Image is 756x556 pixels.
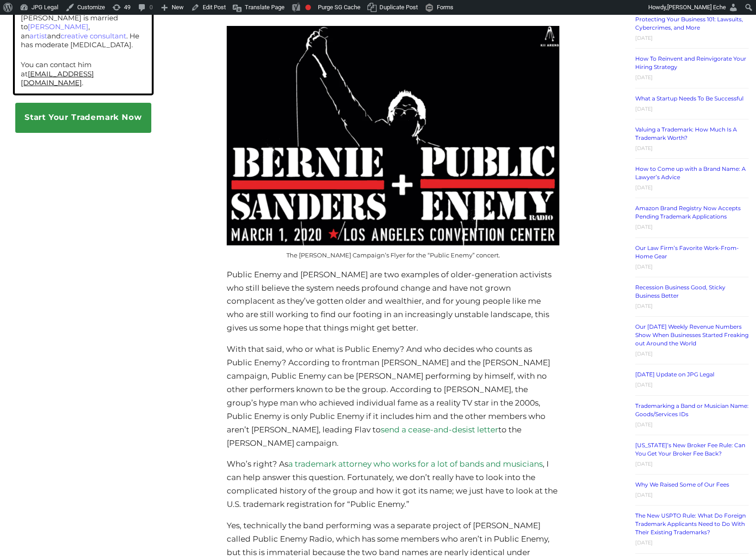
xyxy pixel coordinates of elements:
[635,461,653,467] time: [DATE]
[635,539,653,546] time: [DATE]
[635,492,653,498] time: [DATE]
[635,323,749,347] a: Our [DATE] Weekly Revenue Numbers Show When Businesses Started Freaking out Around the World
[635,284,725,299] a: Recession Business Good, Sticky Business Better
[635,55,746,70] a: How To Reinvent and Reinvigorate Your Hiring Strategy
[635,184,653,191] time: [DATE]
[635,224,653,230] time: [DATE]
[635,512,746,536] a: The New USPTO Rule: What Do Foreign Trademark Applicants Need to Do With Their Existing Trademarks?
[635,442,745,457] a: [US_STATE]’s New Broker Fee Rule: Can You Get Your Broker Fee Back?
[635,165,746,181] a: How to Come up with a Brand Name: A Lawyer’s Advice
[61,31,126,40] a: creative consultant
[635,106,653,112] time: [DATE]
[635,421,653,428] time: [DATE]
[667,4,726,11] span: [PERSON_NAME] Eche
[381,425,498,434] a: send a cease-and-desist letter
[635,481,729,488] a: Why We Raised Some of Our Fees
[635,371,714,378] a: [DATE] Update on JPG Legal
[227,249,559,262] figcaption: The [PERSON_NAME] Campaign’s Flyer for the “Public Enemy” concert.
[288,459,543,469] a: a trademark attorney who works for a lot of bands and musicians
[635,74,653,81] time: [DATE]
[635,16,743,31] a: Protecting Your Business 101: Lawsuits, Cybercrimes, and More
[21,69,94,87] a: [EMAIL_ADDRESS][DOMAIN_NAME]
[15,103,151,133] a: Start Your Trademark Now
[635,95,744,102] a: What a Startup Needs To Be Successful
[635,263,653,270] time: [DATE]
[21,60,146,87] p: You can contact him at .
[28,22,88,31] a: [PERSON_NAME]
[635,35,653,41] time: [DATE]
[635,381,653,388] time: [DATE]
[635,126,737,141] a: Valuing a Trademark: How Much Is A Trademark Worth?
[305,5,311,10] div: Focus keyphrase not set
[227,26,559,246] img: The Sanders Campaign Flyer for the "Public Enemy" concert.
[635,402,749,418] a: Trademarking a Band or Musician Name: Goods/Services IDs
[635,244,739,260] a: Our Law Firm’s Favorite Work-From-Home Gear
[635,205,741,220] a: Amazon Brand Registry Now Accepts Pending Trademark Applications
[635,145,653,151] time: [DATE]
[227,343,559,450] p: With that said, who or what is Public Enemy? And who decides who counts as Public Enemy? Accordin...
[227,457,559,511] p: Who’s right? As , I can help answer this question. Fortunately, we don’t really have to look into...
[30,31,47,40] a: artist
[635,350,653,357] time: [DATE]
[635,303,653,309] time: [DATE]
[227,268,559,335] p: Public Enemy and [PERSON_NAME] are two examples of older-generation activists who still believe t...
